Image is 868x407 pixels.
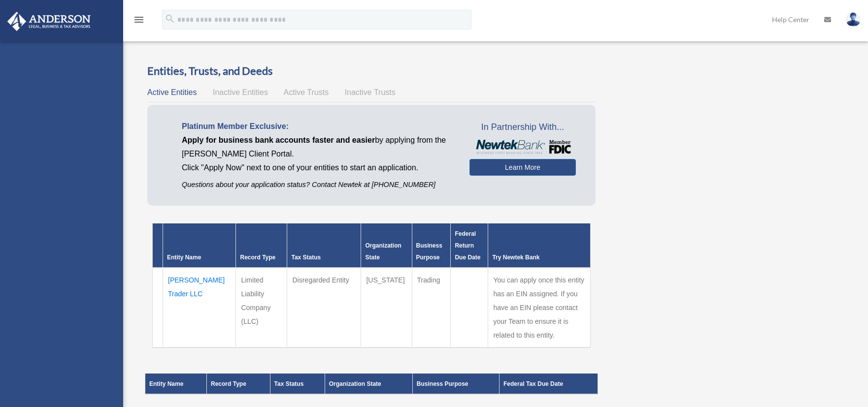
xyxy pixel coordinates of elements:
[846,12,861,27] img: User Pic
[4,12,94,31] img: Anderson Advisors Platinum Portal
[147,88,197,96] span: Active Entities
[236,268,287,347] td: Limited Liability Company (LLC)
[284,88,329,96] span: Active Trusts
[469,120,576,135] span: In Partnership With...
[182,136,375,144] span: Apply for business bank accounts faster and easier
[182,120,455,133] p: Platinum Member Exclusive:
[270,374,325,394] th: Tax Status
[469,159,576,176] a: Learn More
[361,223,412,268] th: Organization State
[412,374,499,394] th: Business Purpose
[492,251,586,263] div: Try Newtek Bank
[488,268,591,347] td: You can apply once this entity has an EIN assigned. If you have an EIN please contact your Team t...
[287,268,361,347] td: Disregarded Entity
[236,223,287,268] th: Record Type
[207,374,270,394] th: Record Type
[147,63,596,79] h3: Entities, Trusts, and Deeds
[213,88,268,96] span: Inactive Entities
[163,223,236,268] th: Entity Name
[165,13,175,24] i: search
[412,223,451,268] th: Business Purpose
[163,268,236,347] td: [PERSON_NAME] Trader LLC
[182,179,455,191] p: Questions about your application status? Contact Newtek at [PHONE_NUMBER]
[474,140,571,154] img: NewtekBankLogoSM.png
[182,161,455,175] p: Click "Apply Now" next to one of your entities to start an application.
[133,17,145,26] a: menu
[499,374,598,394] th: Federal Tax Due Date
[345,88,396,96] span: Inactive Trusts
[412,268,451,347] td: Trading
[325,374,412,394] th: Organization State
[182,133,455,161] p: by applying from the [PERSON_NAME] Client Portal.
[361,268,412,347] td: [US_STATE]
[133,14,145,26] i: menu
[145,374,207,394] th: Entity Name
[451,223,488,268] th: Federal Return Due Date
[287,223,361,268] th: Tax Status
